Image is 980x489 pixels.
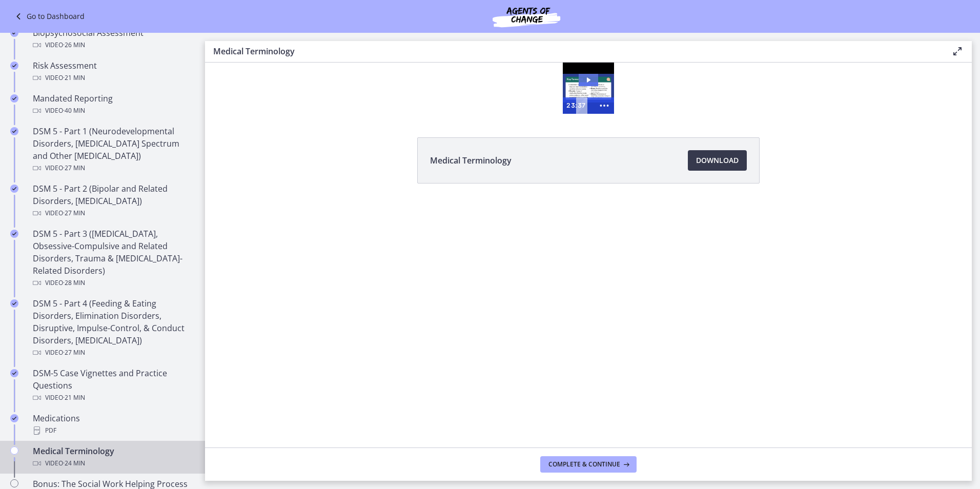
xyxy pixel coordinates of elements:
button: Complete & continue [540,456,637,473]
div: Video [33,162,193,174]
div: Video [33,392,193,404]
div: Mandated Reporting [33,92,193,117]
div: Biopsychosocial Assessment [33,27,193,51]
span: · 26 min [63,39,85,51]
i: Completed [10,29,18,37]
div: PDF [33,424,193,437]
a: Download [688,150,747,171]
span: · 21 min [63,392,85,404]
span: · 27 min [63,347,85,359]
i: Completed [10,299,18,308]
span: · 28 min [63,277,85,289]
i: Completed [10,414,18,422]
span: · 21 min [63,72,85,84]
i: Completed [10,94,18,103]
div: Video [33,39,193,51]
div: Video [33,72,193,84]
div: DSM 5 - Part 1 (Neurodevelopmental Disorders, [MEDICAL_DATA] Spectrum and Other [MEDICAL_DATA]) [33,125,193,174]
div: DSM 5 - Part 3 ([MEDICAL_DATA], Obsessive-Compulsive and Related Disorders, Trauma & [MEDICAL_DAT... [33,228,193,289]
span: · 27 min [63,162,85,174]
h3: Medical Terminology [213,45,935,57]
span: Medical Terminology [430,154,512,167]
div: DSM 5 - Part 2 (Bipolar and Related Disorders, [MEDICAL_DATA]) [33,182,193,219]
div: DSM 5 - Part 4 (Feeding & Eating Disorders, Elimination Disorders, Disruptive, Impulse-Control, &... [33,297,193,359]
i: Completed [10,230,18,238]
span: · 40 min [63,105,85,117]
span: Complete & continue [548,460,620,468]
div: Video [33,207,193,219]
img: Agents of Change [465,4,588,29]
div: Video [33,105,193,117]
div: Medications [33,412,193,437]
i: Completed [10,369,18,377]
div: Video [33,347,193,359]
i: Completed [10,185,18,193]
span: Download [696,154,739,167]
a: Go to Dashboard [12,10,85,23]
div: Video [33,277,193,289]
div: DSM-5 Case Vignettes and Practice Questions [33,367,193,404]
span: · 24 min [63,457,85,470]
iframe: Video Lesson [205,63,972,114]
i: Completed [10,62,18,70]
span: · 27 min [63,207,85,219]
div: Medical Terminology [33,445,193,470]
div: Risk Assessment [33,59,193,84]
i: Completed [10,127,18,135]
div: Video [33,457,193,470]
